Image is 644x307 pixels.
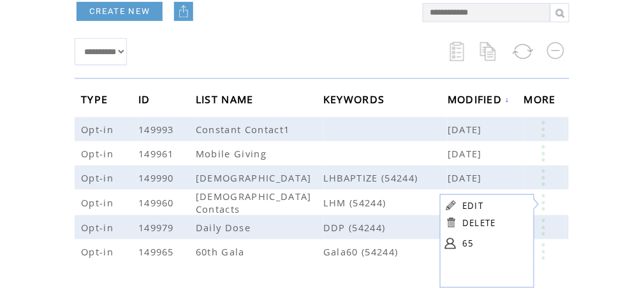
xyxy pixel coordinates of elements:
span: LHBAPTIZE (54244) [323,171,448,184]
span: KEYWORDS [323,89,388,113]
span: Daily Dose [196,221,254,234]
span: Constant Contact1 [196,123,293,136]
span: 149965 [138,245,177,258]
span: Opt-in [81,196,117,209]
span: [DATE] [448,123,485,136]
a: DELETE [462,217,496,229]
span: Opt-in [81,123,117,136]
a: CREATE NEW [77,2,163,21]
span: 149961 [138,147,177,160]
span: MORE [524,89,559,113]
a: ID [138,95,154,103]
span: MODIFIED [448,89,506,113]
span: 149979 [138,221,177,234]
span: Mobile Giving [196,147,270,160]
a: TYPE [81,95,111,103]
span: Opt-in [81,245,117,258]
span: DDP (54244) [323,221,448,234]
span: [DEMOGRAPHIC_DATA] [196,171,315,184]
span: [DEMOGRAPHIC_DATA] Contacts [196,190,312,215]
span: TYPE [81,89,111,113]
a: MODIFIED↓ [448,96,510,103]
span: 149990 [138,171,177,184]
span: LHM (54244) [323,196,448,209]
span: [DATE] [448,171,485,184]
span: LIST NAME [196,89,257,113]
span: Opt-in [81,171,117,184]
a: LIST NAME [196,95,257,103]
span: ID [138,89,154,113]
span: Gala60 (54244) [323,245,448,258]
span: [DATE] [448,147,485,160]
span: 60th Gala [196,245,248,258]
span: 149960 [138,196,177,209]
a: KEYWORDS [323,95,388,103]
a: 65 [462,234,526,253]
a: EDIT [462,200,483,211]
span: Opt-in [81,221,117,234]
span: 149993 [138,123,177,136]
span: Opt-in [81,147,117,160]
img: upload.png [177,5,190,18]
